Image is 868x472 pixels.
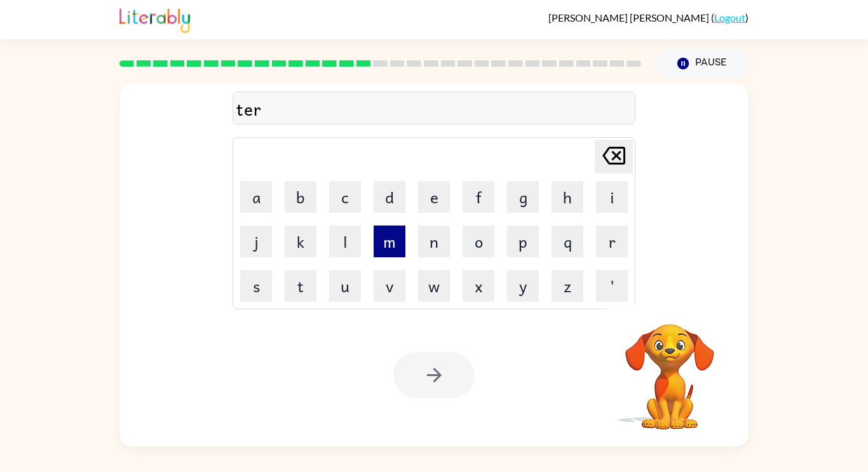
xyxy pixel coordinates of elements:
img: Literably [119,5,190,33]
button: m [374,226,405,257]
button: i [596,181,628,213]
a: Logout [714,11,745,24]
button: h [552,181,583,213]
button: v [374,270,405,302]
button: o [463,226,494,257]
button: p [507,226,539,257]
button: w [418,270,450,302]
button: a [240,181,272,213]
button: c [329,181,361,213]
button: x [463,270,494,302]
button: y [507,270,539,302]
button: e [418,181,450,213]
button: d [374,181,405,213]
button: z [552,270,583,302]
button: u [329,270,361,302]
button: k [285,226,316,257]
button: Pause [656,49,749,78]
button: b [285,181,316,213]
video: Your browser must support playing .mp4 files to use Literably. Please try using another browser. [606,304,733,431]
span: [PERSON_NAME] [PERSON_NAME] [548,11,711,24]
button: g [507,181,539,213]
button: j [240,226,272,257]
button: r [596,226,628,257]
button: ' [596,270,628,302]
button: n [418,226,450,257]
button: t [285,270,316,302]
button: q [552,226,583,257]
button: l [329,226,361,257]
button: s [240,270,272,302]
button: f [463,181,494,213]
div: ter [236,95,632,122]
div: ( ) [548,11,749,24]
